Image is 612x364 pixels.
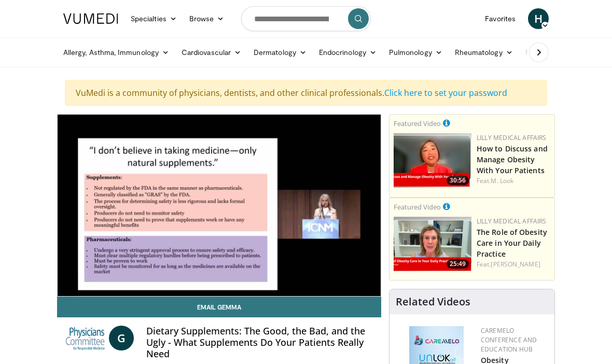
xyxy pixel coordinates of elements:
img: e1208b6b-349f-4914-9dd7-f97803bdbf1d.png.150x105_q85_crop-smart_upscale.png [394,217,471,271]
video-js: Video Player [58,115,381,296]
a: Cardiovascular [175,42,247,63]
a: Favorites [479,8,522,29]
div: Feat. [477,176,550,186]
a: G [109,326,134,351]
a: Browse [183,8,231,29]
a: H [528,8,549,29]
a: 25:49 [394,217,471,271]
a: The Role of Obesity Care in Your Daily Practice [477,227,547,259]
a: Lilly Medical Affairs [477,217,547,226]
small: Featured Video [394,202,441,212]
h4: Dietary Supplements: The Good, the Bad, and the Ugly - What Supplements Do Your Patients Really Need [146,326,373,359]
a: Allergy, Asthma, Immunology [57,42,175,63]
img: c98a6a29-1ea0-4bd5-8cf5-4d1e188984a7.png.150x105_q85_crop-smart_upscale.png [394,133,471,188]
a: CaReMeLO Conference and Education Hub [481,326,537,354]
a: How to Discuss and Manage Obesity With Your Patients [477,144,548,175]
a: Email Gemma [57,297,381,317]
a: M. Look [491,176,513,185]
a: Lilly Medical Affairs [477,133,547,142]
a: Dermatology [247,42,313,63]
input: Search topics, interventions [241,6,371,31]
span: 25:49 [447,259,469,269]
span: 30:56 [447,176,469,185]
img: VuMedi Logo [63,13,118,24]
small: Featured Video [394,119,441,128]
div: Feat. [477,260,550,269]
div: VuMedi is a community of physicians, dentists, and other clinical professionals. [65,80,547,106]
h4: Related Videos [396,296,470,308]
a: Endocrinology [313,42,383,63]
a: Specialties [124,8,183,29]
img: Physicians Committee for Responsible Medicine [65,326,105,351]
a: Pulmonology [383,42,449,63]
a: Click here to set your password [384,87,507,99]
a: Rheumatology [449,42,519,63]
a: 30:56 [394,133,471,188]
a: [PERSON_NAME] [491,260,540,269]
